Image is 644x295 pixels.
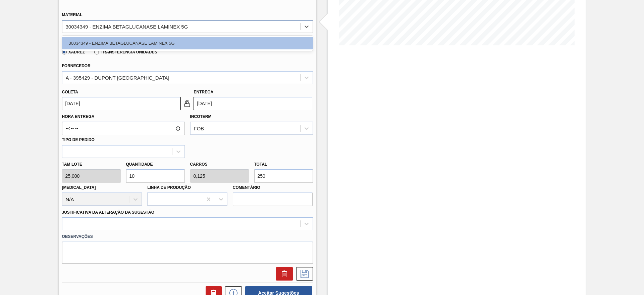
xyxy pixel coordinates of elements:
[62,97,180,110] input: dd/mm/yyyy
[66,75,169,80] div: A - 395429 - DUPONT [GEOGRAPHIC_DATA]
[180,97,194,110] button: unlocked
[190,114,212,119] label: Incoterm
[62,12,83,17] label: Material
[194,90,214,94] label: Entrega
[66,24,188,29] div: 30034349 - ENZIMA BETAGLUCANASE LAMINEX 5G
[62,160,121,169] label: Tam lote
[233,183,313,193] label: Comentário
[62,232,313,242] label: Observações
[62,50,85,54] label: Xadrez
[194,97,312,110] input: dd/mm/yyyy
[194,126,204,131] div: FOB
[254,162,267,167] label: Total
[190,162,208,167] label: Carros
[62,64,91,68] label: Fornecedor
[62,185,96,190] label: [MEDICAL_DATA]
[293,267,313,281] div: Salvar Sugestão
[62,210,155,215] label: Justificativa da Alteração da Sugestão
[273,267,293,281] div: Excluir Sugestão
[147,185,191,190] label: Linha de Produção
[126,162,153,167] label: Quantidade
[62,112,185,122] label: Hora Entrega
[62,37,313,49] div: 30034349 - ENZIMA BETAGLUCANASE LAMINEX 5G
[62,137,95,142] label: Tipo de pedido
[94,50,157,54] label: Transferência Unidades
[62,90,78,94] label: Coleta
[183,99,191,108] img: unlocked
